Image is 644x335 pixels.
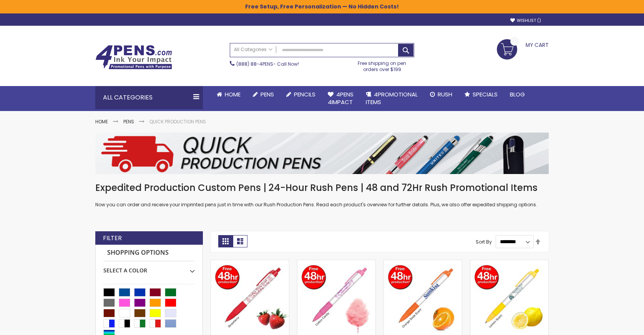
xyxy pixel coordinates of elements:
span: Home [225,90,241,98]
span: Specials [473,90,498,98]
span: Rush [438,90,452,98]
a: PenScents™ Scented Pens - Orange Scent, 48 Hr Production [384,260,462,266]
span: Pencils [294,90,315,98]
span: Pens [261,90,274,98]
h1: Expedited Production Custom Pens | 24-Hour Rush Pens | 48 and 72Hr Rush Promotional Items [95,182,549,194]
span: All Categories [234,46,272,53]
div: Free shipping on pen orders over $199 [350,57,415,73]
a: Specials [458,86,504,103]
a: Pencils [280,86,322,103]
div: All Categories [95,86,203,109]
span: 4PROMOTIONAL ITEMS [366,90,418,106]
a: PenScents™ Scented Pens - Lemon Scent, 48 HR Production [470,260,548,266]
a: PenScents™ Scented Pens - Strawberry Scent, 48-Hr Production [211,260,289,266]
a: Pens [247,86,280,103]
span: - Call Now! [236,61,299,67]
strong: Grid [218,235,233,247]
p: Now you can order and receive your imprinted pens just in time with our Rush Production Pens. Rea... [95,202,549,208]
a: Rush [424,86,458,103]
strong: Shopping Options [103,245,195,261]
a: PenScents™ Scented Pens - Cotton Candy Scent, 48 Hour Production [297,260,375,266]
img: Quick Production Pens [95,133,549,174]
a: Pens [123,118,134,125]
strong: Quick Production Pens [149,118,206,125]
div: Select A Color [103,261,195,274]
a: Home [95,118,108,125]
a: Wishlist [510,18,541,23]
label: Sort By [476,238,492,245]
img: 4Pens Custom Pens and Promotional Products [95,45,172,70]
a: All Categories [230,43,276,56]
a: (888) 88-4PENS [236,61,273,67]
span: 4Pens 4impact [328,90,354,106]
span: Blog [510,90,525,98]
strong: Filter [103,234,122,242]
a: 4Pens4impact [322,86,360,111]
a: Blog [504,86,531,103]
a: 4PROMOTIONALITEMS [360,86,424,111]
a: Home [211,86,247,103]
